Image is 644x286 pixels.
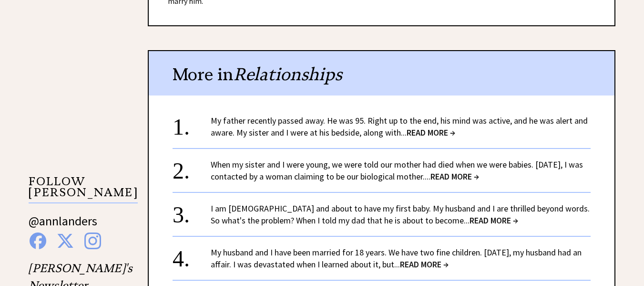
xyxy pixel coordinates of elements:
div: 4. [173,246,211,264]
div: 1. [173,115,211,132]
a: My father recently passed away. He was 95. Right up to the end, his mind was active, and he was a... [211,115,588,138]
span: READ MORE → [430,171,479,182]
div: 3. [173,202,211,220]
span: Relationships [234,64,342,85]
img: x%20blue.png [57,233,74,249]
span: READ MORE → [470,215,518,226]
a: I am [DEMOGRAPHIC_DATA] and about to have my first baby. My husband and I are thrilled beyond wor... [211,203,590,226]
p: FOLLOW [PERSON_NAME] [29,176,138,203]
a: My husband and I have been married for 18 years. We have two fine children. [DATE], my husband ha... [211,247,582,270]
div: More in [149,51,614,95]
div: 2. [173,159,211,176]
span: READ MORE → [400,259,449,270]
a: When my sister and I were young, we were told our mother had died when we were babies. [DATE], I ... [211,159,583,182]
img: instagram%20blue.png [84,233,101,249]
span: READ MORE → [407,127,455,138]
img: facebook%20blue.png [30,233,46,249]
a: @annlanders [29,213,97,238]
